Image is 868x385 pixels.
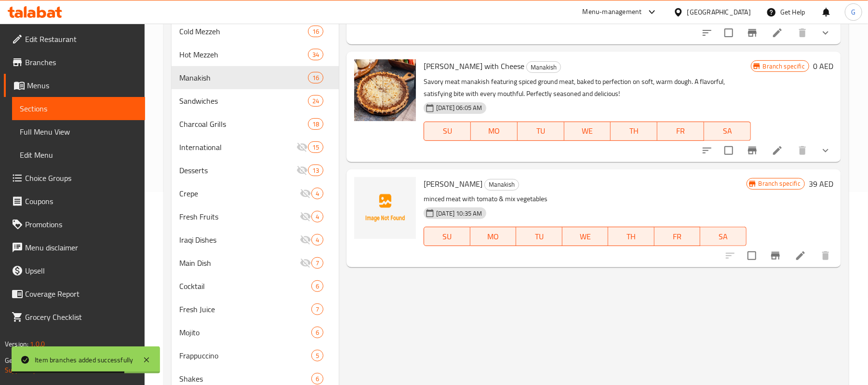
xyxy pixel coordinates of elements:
div: items [308,49,323,60]
button: show more [814,139,837,162]
div: Manakish [484,179,519,191]
div: items [311,350,323,361]
a: Edit menu item [772,145,783,156]
span: SA [704,230,743,244]
svg: Inactive section [300,234,311,246]
div: Charcoal Grills [179,118,308,130]
span: Full Menu View [20,126,137,137]
span: 7 [312,305,323,314]
div: International [179,141,296,153]
span: TU [521,124,561,138]
a: Coverage Report [4,282,145,305]
button: delete [791,139,814,162]
span: 16 [308,73,323,82]
button: TH [608,227,654,246]
span: Branch specific [759,62,809,71]
div: Iraqi Dishes4 [172,228,339,251]
span: 18 [308,120,323,129]
span: WE [566,230,605,244]
svg: Inactive section [296,165,308,176]
span: [DATE] 10:35 AM [432,209,486,218]
p: minced meat with tomato & mix vegetables [424,193,746,205]
span: G [851,7,855,17]
button: sort-choices [695,139,719,162]
h6: 39 AED [809,177,833,191]
span: Cocktail [179,280,311,292]
span: Branches [25,56,137,68]
span: Get support on: [5,354,49,367]
div: Crepe4 [172,182,339,205]
div: items [308,95,323,107]
span: Crepe [179,188,300,199]
span: Manakish [179,72,308,83]
button: SA [704,122,751,141]
span: 16 [308,27,323,36]
span: 4 [312,189,323,198]
span: FR [661,124,700,138]
button: delete [814,244,837,267]
div: Manakish [526,61,561,73]
img: Lahmi Bel Ajeen [354,177,416,239]
span: TU [520,230,559,244]
a: Upsell [4,259,145,282]
a: Menu disclaimer [4,236,145,259]
button: show more [814,21,837,44]
button: WE [562,227,609,246]
span: 7 [312,259,323,268]
a: Grocery Checklist [4,305,145,329]
div: Charcoal Grills18 [172,112,339,136]
a: Promotions [4,213,145,236]
div: Desserts13 [172,159,339,182]
button: Branch-specific-item [741,21,764,44]
div: Frappuccino [179,350,311,361]
a: Coupons [4,190,145,213]
span: Coupons [25,195,137,207]
svg: Show Choices [820,145,831,156]
span: [PERSON_NAME] with Cheese [424,59,524,73]
svg: Inactive section [300,188,311,199]
span: Edit Restaurant [25,33,137,45]
span: 6 [312,374,323,384]
div: items [311,188,323,199]
svg: Inactive section [300,211,311,222]
span: 24 [308,96,323,106]
span: SU [428,230,466,244]
span: Fresh Fruits [179,211,300,222]
div: Hot Mezzeh34 [172,43,339,66]
span: WE [568,124,607,138]
button: Branch-specific-item [741,139,764,162]
div: items [311,373,323,385]
svg: Inactive section [300,257,311,269]
span: Hot Mezzeh [179,49,308,60]
p: Savory meat manakish featuring spiced ground meat, baked to perfection on soft, warm dough. A fla... [424,76,750,100]
span: TH [614,124,654,138]
span: Sandwiches [179,95,308,107]
span: Shakes [179,373,311,385]
div: Main Dish [179,257,300,269]
span: Cold Mezzeh [179,26,308,37]
a: Edit Restaurant [4,27,145,51]
div: Sandwiches24 [172,89,339,112]
span: SU [428,124,467,138]
div: Manakish16 [172,66,339,89]
div: Frappuccino5 [172,344,339,367]
div: Iraqi Dishes [179,234,300,246]
button: SA [700,227,747,246]
span: TH [612,230,651,244]
span: Select to update [719,23,739,43]
div: Main Dish7 [172,251,339,275]
a: Branches [4,51,145,74]
div: Item branches added successfully [35,355,133,365]
h6: 0 AED [813,59,833,73]
button: delete [791,21,814,44]
span: Mojito [179,327,311,338]
button: TU [516,227,562,246]
span: 6 [312,282,323,291]
span: SA [708,124,747,138]
svg: Inactive section [296,141,308,153]
span: MO [475,124,514,138]
button: FR [657,122,704,141]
